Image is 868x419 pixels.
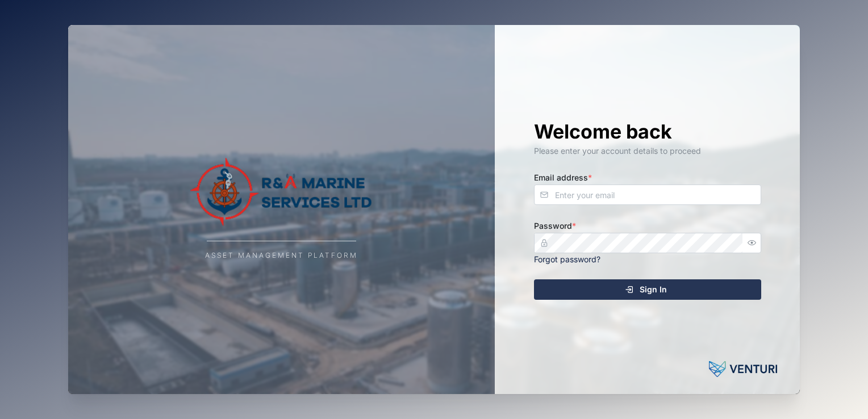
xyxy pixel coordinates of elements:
a: Forgot password? [534,254,600,264]
label: Email address [534,171,592,184]
button: Sign In [534,279,761,300]
span: Sign In [640,280,667,299]
label: Password [534,220,576,232]
h1: Welcome back [534,119,761,144]
input: Enter your email [534,185,761,205]
div: Asset Management Platform [205,250,358,261]
img: Company Logo [168,158,395,226]
img: Powered by: Venturi [709,358,777,380]
div: Please enter your account details to proceed [534,145,761,157]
